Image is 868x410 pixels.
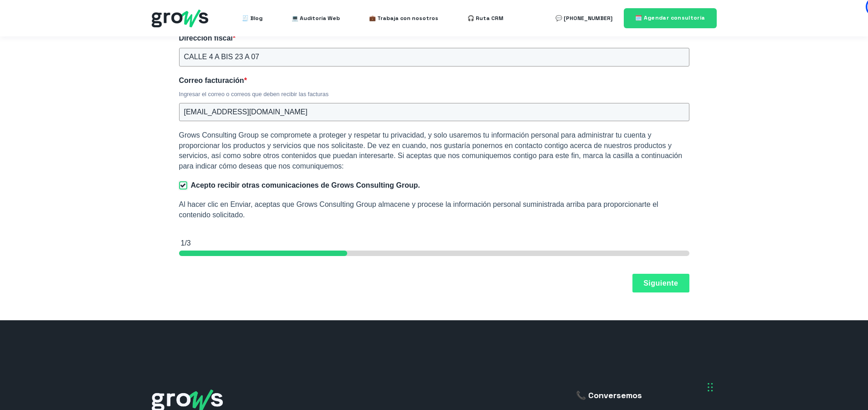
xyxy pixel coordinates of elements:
div: Grows Consulting Group se compromete a proteger y respetar tu privacidad, y solo usaremos tu info... [179,130,689,171]
a: 💬 [PHONE_NUMBER] [555,9,612,27]
a: 🗓️ Agendar consultoría [624,8,717,28]
span: 🗓️ Agendar consultoría [635,14,705,21]
img: grows - hubspot [152,10,208,27]
span: Correo facturación [179,77,244,84]
div: 1/3 [181,238,689,248]
button: Siguiente [632,274,689,293]
span: Dirección fiscal [179,34,233,42]
span: Acepto recibir otras comunicaciones de Grows Consulting Group. [191,181,420,189]
div: Al hacer clic en Enviar, aceptas que Grows Consulting Group almacene y procese la información per... [179,200,689,220]
div: Ingresar el correo o correos que deben recibir las facturas [179,90,689,98]
div: Widget de chat [703,300,868,410]
a: 💼 Trabaja con nosotros [369,9,438,27]
a: 💻 Auditoría Web [292,9,340,27]
iframe: Chat Widget [703,300,868,410]
input: Acepto recibir otras comunicaciones de Grows Consulting Group. [179,181,187,190]
a: 🧾 Blog [242,9,262,27]
div: page 1 of 3 [179,251,689,256]
h3: 📞 Conversemos [576,389,698,401]
a: 🎧 Ruta CRM [467,9,503,27]
div: Arrastrar [708,374,713,401]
